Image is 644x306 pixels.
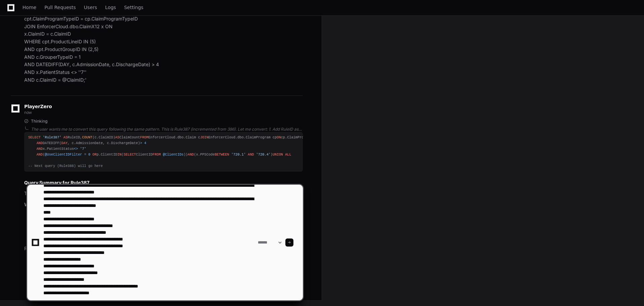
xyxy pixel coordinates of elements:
span: FROM [140,135,149,139]
span: AND [37,152,43,157]
span: <> [74,147,78,151]
span: AND [248,152,254,157]
span: > [140,141,142,145]
span: PlayerZero [24,104,52,108]
span: FROM [153,152,161,157]
div: RuleID, (c.ClaimID) ClaimCount EnforcerCloud.dbo.Claim c EnforcerCloud.dbo.ClaimProgram cp cp.Cla... [28,135,299,169]
span: 'Rule387' [43,135,61,139]
span: 4 [144,141,146,145]
span: ON [277,135,281,139]
span: Thinking [31,119,47,124]
span: Pull Requests [44,5,76,9]
span: IN [117,152,121,157]
span: DAY [62,141,68,145]
span: Logs [105,5,116,9]
span: Home [23,5,36,9]
span: = [84,152,86,157]
span: AND [188,152,194,157]
span: BETWEEN [215,152,229,157]
span: '720.1' [231,152,246,157]
span: ALL [285,152,291,157]
span: AND [37,147,43,151]
span: AS [64,135,68,139]
span: Settings [124,5,143,9]
span: OR [92,152,96,157]
span: '7' [80,147,86,151]
div: The user wants me to convert this query following the same pattern. This is Rule387 (incremented ... [31,127,303,132]
span: @UseClientIDFilter [45,152,82,157]
span: JOIN [200,135,208,139]
span: -- Next query (Rule388) will go here [28,164,103,168]
span: UNION [273,152,283,157]
span: Users [84,5,97,9]
span: 0 [88,152,90,157]
span: AND [37,141,43,145]
span: SELECT [28,135,41,139]
span: now [24,110,32,115]
span: AS [115,135,119,139]
span: @ClientIDs [163,152,184,157]
span: '720.4' [256,152,271,157]
span: SELECT [124,152,136,157]
span: COUNT [82,135,92,139]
